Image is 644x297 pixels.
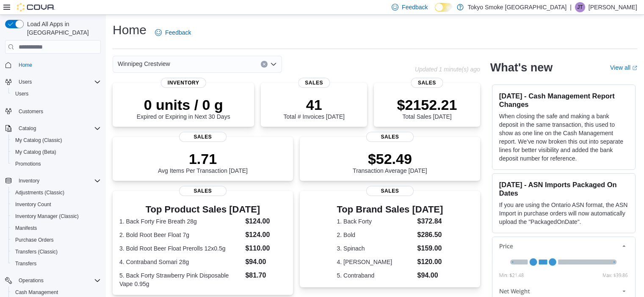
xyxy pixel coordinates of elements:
dd: $110.00 [245,243,286,253]
span: Sales [298,78,330,88]
div: Total # Invoices [DATE] [283,96,344,120]
a: Home [15,60,36,70]
span: Users [12,89,101,99]
span: Inventory [15,176,101,186]
dd: $120.00 [417,257,443,267]
a: Feedback [152,24,194,41]
button: Inventory [15,176,43,186]
button: My Catalog (Beta) [8,146,104,158]
dd: $286.50 [417,230,443,240]
span: Home [19,62,32,68]
button: Inventory Count [8,199,104,210]
span: Operations [19,277,44,284]
span: Inventory Count [15,201,51,208]
span: Adjustments (Classic) [12,188,101,198]
span: Users [15,90,28,97]
dt: 4. [PERSON_NAME] [337,258,414,266]
button: Inventory [2,175,104,187]
button: Users [15,77,35,87]
a: View allExternal link [610,64,637,71]
span: Sales [179,186,227,196]
button: Users [2,76,104,88]
p: If you are using the Ontario ASN format, the ASN Import in purchase orders will now automatically... [499,201,628,226]
dd: $94.00 [417,270,443,281]
span: Inventory Manager (Classic) [15,213,79,220]
h2: What's new [490,61,553,74]
span: Promotions [12,159,101,169]
span: My Catalog (Classic) [12,135,101,145]
p: 41 [283,96,344,113]
dt: 1. Back Forty Fire Breath 28g [119,217,242,226]
p: Updated 1 minute(s) ago [415,66,480,73]
a: Users [12,89,32,99]
button: Promotions [8,158,104,170]
a: Inventory Count [12,199,55,210]
dt: 1. Back Forty [337,217,414,226]
button: Users [8,88,104,100]
span: Manifests [12,223,101,233]
dt: 5. Contraband [337,271,414,280]
span: Catalog [15,123,101,134]
span: Purchase Orders [15,237,54,243]
span: My Catalog (Beta) [12,147,101,157]
svg: External link [632,65,637,71]
button: Inventory Manager (Classic) [8,210,104,222]
img: Cova [17,3,55,11]
a: My Catalog (Classic) [12,135,66,145]
span: Sales [366,186,414,196]
button: Clear input [261,61,268,68]
a: Promotions [12,159,44,169]
button: Home [2,59,104,71]
span: Winnipeg Crestview [118,59,170,69]
span: JT [577,2,583,12]
p: 1.71 [158,150,248,167]
a: Purchase Orders [12,235,57,245]
dd: $94.00 [245,257,286,267]
dt: 3. Spinach [337,244,414,253]
a: Transfers (Classic) [12,247,61,257]
a: Transfers [12,259,40,269]
p: When closing the safe and making a bank deposit in the same transaction, this used to show as one... [499,112,628,163]
span: Inventory Manager (Classic) [12,211,101,221]
button: Manifests [8,222,104,234]
span: Inventory [19,177,39,184]
dt: 5. Back Forty Strawberry Pink Disposable Vape 0.95g [119,271,242,288]
p: [PERSON_NAME] [589,2,637,12]
span: Transfers (Classic) [12,247,101,257]
span: Purchase Orders [12,235,101,245]
button: Transfers (Classic) [8,246,104,258]
a: Adjustments (Classic) [12,188,68,198]
div: Jade Thiessen [575,2,585,12]
span: Adjustments (Classic) [15,189,64,196]
h3: Top Brand Sales [DATE] [337,204,443,215]
h1: Home [113,22,146,38]
button: Catalog [2,123,104,134]
span: Sales [366,132,414,142]
span: Home [15,60,101,70]
dd: $159.00 [417,243,443,253]
a: Customers [15,106,47,117]
span: Transfers (Classic) [15,248,58,255]
span: Users [19,79,32,85]
dd: $81.70 [245,270,286,281]
div: Expired or Expiring in Next 30 Days [137,96,230,120]
span: Inventory Count [12,199,101,210]
button: Customers [2,105,104,117]
span: Catalog [19,125,36,132]
h3: [DATE] - Cash Management Report Changes [499,92,628,109]
span: Transfers [15,260,36,267]
dt: 2. Bold [337,231,414,239]
span: Load All Apps in [GEOGRAPHIC_DATA] [24,20,101,37]
span: Sales [411,78,443,88]
span: Customers [15,106,101,116]
dd: $124.00 [245,230,286,240]
span: Feedback [165,28,191,37]
span: Users [15,77,101,87]
p: $2152.21 [397,96,457,113]
button: My Catalog (Classic) [8,134,104,146]
span: My Catalog (Classic) [15,137,62,144]
span: Feedback [402,3,428,11]
input: Dark Mode [435,3,453,12]
span: Sales [179,132,227,142]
